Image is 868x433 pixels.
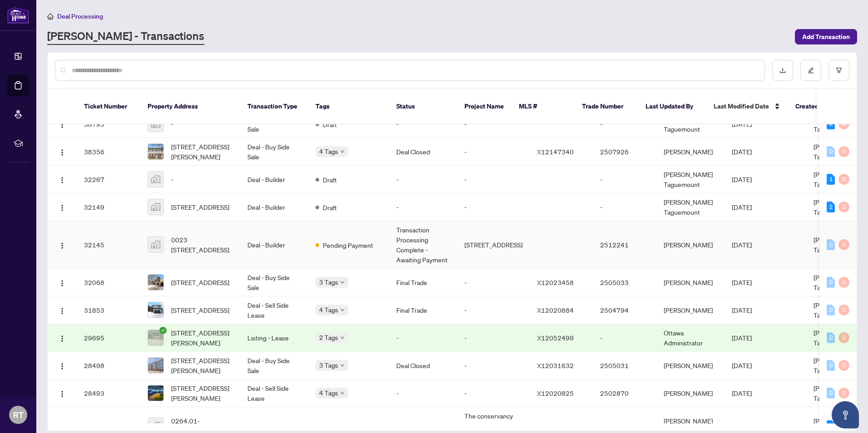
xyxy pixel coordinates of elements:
span: Deal Processing [57,12,103,20]
td: Deal - Buy Side Sale [240,110,308,138]
div: 0 [838,305,849,315]
img: Logo [59,149,66,156]
button: Logo [55,144,69,159]
span: Draft [323,175,337,185]
span: Draft [323,119,337,129]
th: Transaction Type [240,89,308,124]
img: thumbnail-img [148,302,163,318]
td: 32145 [77,221,140,269]
div: 0 [827,239,835,250]
img: Logo [59,335,66,342]
td: [PERSON_NAME] [656,269,725,296]
span: [DATE] [732,361,752,369]
span: [DATE] [732,278,752,286]
img: thumbnail-img [148,275,163,290]
span: [PERSON_NAME] Taguemount [814,198,863,216]
span: X12052499 [537,334,574,342]
td: Deal Closed [389,138,457,166]
span: filter [836,67,842,74]
td: [PERSON_NAME] Taguemount [656,193,725,221]
span: [STREET_ADDRESS][PERSON_NAME] [171,383,233,403]
img: Logo [59,242,66,249]
button: Logo [55,330,69,345]
td: 28493 [77,379,140,407]
td: - [389,379,457,407]
span: [PERSON_NAME] Taguemount [814,273,863,291]
td: Final Trade [389,296,457,324]
a: [PERSON_NAME] - Transactions [47,29,204,45]
button: Logo [55,386,69,400]
td: 2505031 [593,352,656,379]
td: 32267 [77,166,140,193]
span: X12023458 [537,278,574,286]
span: [DATE] [732,306,752,314]
span: check-circle [159,327,167,334]
div: 0 [838,388,849,399]
div: 0 [838,360,849,371]
img: thumbnail-img [148,199,163,215]
td: Transaction Processing Complete - Awaiting Payment [389,221,457,269]
td: - [389,324,457,352]
div: 0 [838,239,849,250]
img: thumbnail-img [148,358,163,373]
th: Trade Number [575,89,638,124]
span: 4 Tags [319,305,338,315]
button: Logo [55,200,69,214]
td: Deal - Buy Side Sale [240,352,308,379]
img: Logo [59,177,66,184]
td: - [457,296,530,324]
div: 0 [838,202,849,212]
td: - [457,193,530,221]
td: 2512241 [593,221,656,269]
button: Logo [55,303,69,317]
span: Draft [323,202,337,212]
td: - [457,269,530,296]
td: Deal - Builder [240,221,308,269]
td: - [457,324,530,352]
td: Final Trade [389,269,457,296]
button: download [772,60,793,81]
button: edit [800,60,821,81]
span: [DATE] [732,148,752,156]
td: [PERSON_NAME] [656,352,725,379]
img: Logo [59,390,66,398]
button: Logo [55,418,69,433]
td: - [457,110,530,138]
span: [STREET_ADDRESS] [171,202,229,212]
td: Deal Closed [389,352,457,379]
span: Pending Payment [323,240,373,250]
span: [STREET_ADDRESS][PERSON_NAME] [171,355,233,375]
span: [PERSON_NAME] Taguemount [814,301,863,319]
span: 3 Tags [319,360,338,370]
td: 2505033 [593,269,656,296]
span: edit [808,67,814,74]
td: Deal - Builder [240,166,308,193]
td: - [457,166,530,193]
div: 0 [827,332,835,343]
img: Logo [59,423,66,430]
span: down [340,335,345,340]
td: [PERSON_NAME] [656,138,725,166]
span: [DATE] [732,241,752,249]
button: Logo [55,275,69,290]
td: Deal - Buy Side Sale [240,269,308,296]
div: 2 [827,202,835,212]
span: [DATE] [732,334,752,342]
span: X12147340 [537,148,574,156]
div: 0 [838,277,849,288]
span: [DATE] [732,422,752,430]
th: Created By [788,89,843,124]
td: - [593,166,656,193]
button: Open asap [832,401,859,428]
span: [PERSON_NAME] Taguemount [814,356,863,374]
img: thumbnail-img [148,144,163,159]
span: [DATE] [732,389,752,397]
td: 38793 [77,110,140,138]
td: 2502870 [593,379,656,407]
img: thumbnail-img [148,330,163,345]
span: [PERSON_NAME] Taguemount [814,236,863,254]
img: logo [7,7,29,24]
span: [DATE] [732,203,752,211]
div: 0 [827,146,835,157]
div: 0 [838,174,849,185]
